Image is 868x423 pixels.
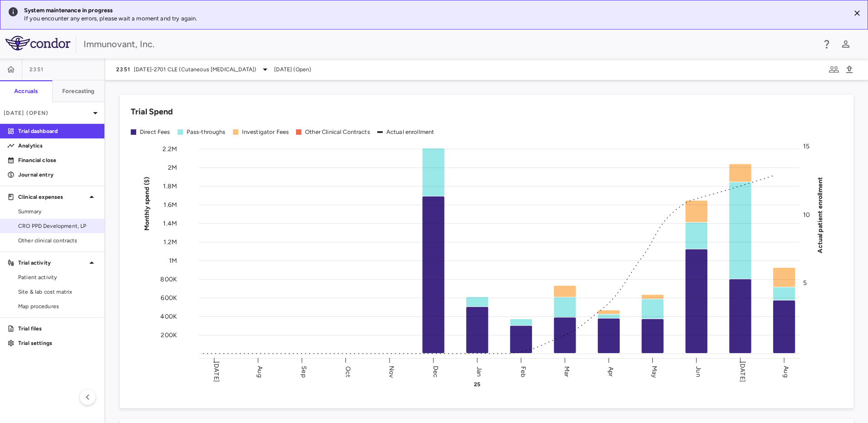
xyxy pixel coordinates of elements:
div: System maintenance in progress [24,6,843,15]
text: Feb [519,366,527,377]
tspan: 5 [803,279,807,287]
p: Trial settings [18,339,97,347]
span: Site & lab cost matrix [18,288,97,296]
div: Other Clinical Contracts [305,128,370,136]
span: Summary [18,207,97,216]
text: Apr [607,366,615,376]
tspan: Actual patient enrollment [816,177,824,253]
text: Sep [300,366,308,377]
tspan: 2M [168,164,177,172]
span: 2351 [116,66,130,73]
text: Aug [782,366,790,377]
span: Map procedures [18,302,97,310]
p: If you encounter any errors, please wait a moment and try again. [24,15,843,23]
p: Journal entry [18,171,97,179]
span: 2351 [30,66,44,73]
h6: Accruals [14,87,38,95]
tspan: 15 [803,143,809,150]
img: logo-full-SnFGN8VE.png [5,36,70,50]
p: Trial activity [18,259,86,267]
tspan: 200K [161,331,177,339]
text: [DATE] [739,361,746,382]
tspan: 2.2M [163,145,177,153]
p: Trial dashboard [18,127,97,135]
text: [DATE] [212,361,220,382]
span: [DATE]-2701 CLE (Cutaneous [MEDICAL_DATA]) [134,65,256,74]
tspan: 1M [169,257,177,265]
div: Immunovant, Inc. [84,37,815,51]
p: Clinical expenses [18,193,86,201]
div: Investigator Fees [242,128,289,136]
div: Pass-throughs [187,128,226,136]
text: Dec [432,365,439,377]
text: Mar [563,366,571,377]
tspan: Monthly spend ($) [143,177,151,231]
span: Patient activity [18,273,97,281]
tspan: 10 [803,211,810,218]
tspan: 1.4M [163,220,177,227]
div: Direct Fees [140,128,170,136]
p: Analytics [18,142,97,150]
tspan: 400K [160,313,177,320]
text: Jun [695,366,702,377]
h6: Forecasting [62,87,95,95]
button: Close [850,6,864,20]
text: Oct [344,366,352,377]
text: Nov [388,365,395,378]
p: Trial files [18,325,97,333]
p: Financial close [18,156,97,164]
h6: Trial Spend [131,106,173,118]
span: Other clinical contracts [18,236,97,245]
tspan: 800K [160,275,177,283]
tspan: 1.8M [163,182,177,190]
text: May [651,365,658,378]
div: Actual enrollment [386,128,434,136]
tspan: 1.6M [163,201,177,209]
p: [DATE] (Open) [4,109,90,117]
text: Aug [256,366,264,377]
text: 25 [474,381,480,388]
span: [DATE] (Open) [274,65,311,74]
tspan: 600K [161,294,177,302]
tspan: 1.2M [163,238,177,246]
text: Jan [475,366,483,376]
span: CRO PPD Development, LP [18,222,97,230]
